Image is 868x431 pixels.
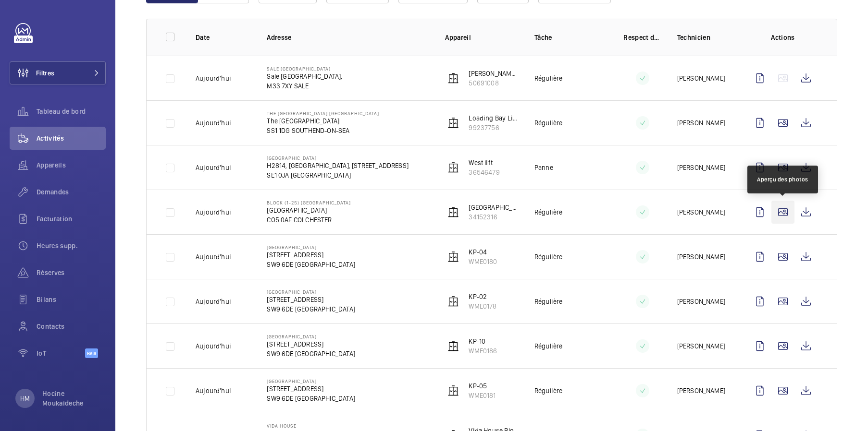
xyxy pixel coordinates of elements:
[677,118,725,128] p: [PERSON_NAME]
[534,163,553,172] p: Panne
[469,292,496,301] p: KP-02
[267,295,355,304] p: [STREET_ADDRESS]
[534,73,563,83] p: Régulière
[196,386,231,395] p: Aujourd'hui
[37,160,106,170] span: Appareils
[469,203,519,212] p: [GEOGRAPHIC_DATA]
[267,339,355,349] p: [STREET_ADDRESS]
[469,78,519,88] p: 50691008
[447,340,459,352] img: elevator.svg
[37,348,85,358] span: IoT
[447,206,459,218] img: elevator.svg
[267,289,355,295] p: [GEOGRAPHIC_DATA]
[267,244,355,250] p: [GEOGRAPHIC_DATA]
[267,116,379,126] p: The [GEOGRAPHIC_DATA]
[196,297,231,306] p: Aujourd'hui
[267,250,355,260] p: [STREET_ADDRESS]
[677,297,725,306] p: [PERSON_NAME]
[267,334,355,339] p: [GEOGRAPHIC_DATA]
[37,268,106,277] span: Réserves
[42,389,100,408] p: Hocine Moukaideche
[534,207,563,217] p: Régulière
[677,386,725,395] p: [PERSON_NAME]
[677,252,725,262] p: [PERSON_NAME]
[37,107,106,116] span: Tableau de bord
[469,381,496,391] p: KP-05
[36,68,54,78] span: Filtres
[447,251,459,263] img: elevator.svg
[677,73,725,83] p: [PERSON_NAME]
[677,163,725,172] p: [PERSON_NAME]
[267,349,355,359] p: SW9 6DE [GEOGRAPHIC_DATA]
[267,72,342,81] p: Sale [GEOGRAPHIC_DATA],
[196,207,231,217] p: Aujourd'hui
[196,118,231,128] p: Aujourd'hui
[20,394,30,403] p: HM
[37,241,106,251] span: Heures supp.
[37,214,106,224] span: Facturation
[469,336,497,346] p: KP-10
[267,110,379,116] p: The [GEOGRAPHIC_DATA] [GEOGRAPHIC_DATA]
[447,385,459,396] img: elevator.svg
[469,257,497,266] p: WME0180
[196,341,231,351] p: Aujourd'hui
[623,33,661,42] p: Respect délai
[267,205,351,215] p: [GEOGRAPHIC_DATA]
[267,260,355,269] p: SW9 6DE [GEOGRAPHIC_DATA]
[196,73,231,83] p: Aujourd'hui
[267,215,351,225] p: CO5 0AF COLCHESTER
[37,187,106,197] span: Demandes
[447,162,459,173] img: elevator.svg
[469,69,519,78] p: [PERSON_NAME]-LIFT
[469,391,496,400] p: WME0181
[37,133,106,143] span: Activités
[469,301,496,311] p: WME0178
[267,170,409,180] p: SE1 0JA [GEOGRAPHIC_DATA]
[757,175,808,184] div: Aperçu des photos
[534,297,563,306] p: Régulière
[267,81,342,91] p: M33 7XY SALE
[10,61,106,84] button: Filtres
[267,304,355,314] p: SW9 6DE [GEOGRAPHIC_DATA]
[447,296,459,307] img: elevator.svg
[469,158,499,168] p: West lift
[267,33,430,42] p: Adresse
[267,66,342,72] p: Sale [GEOGRAPHIC_DATA]
[677,341,725,351] p: [PERSON_NAME]
[469,113,519,123] p: Loading Bay Lift- CP10643
[267,155,409,161] p: [GEOGRAPHIC_DATA]
[37,295,106,304] span: Bilans
[677,33,733,42] p: Technicien
[469,247,497,257] p: KP-04
[267,126,379,135] p: SS1 1DG SOUTHEND-ON-SEA
[748,33,818,42] p: Actions
[196,163,231,172] p: Aujourd'hui
[534,386,563,395] p: Régulière
[267,384,355,394] p: [STREET_ADDRESS]
[534,118,563,128] p: Régulière
[534,33,608,42] p: Tâche
[85,348,98,358] span: Beta
[469,123,519,132] p: 99237756
[196,33,251,42] p: Date
[469,212,519,222] p: 34152316
[196,252,231,262] p: Aujourd'hui
[534,341,563,351] p: Régulière
[677,207,725,217] p: [PERSON_NAME]
[267,394,355,403] p: SW9 6DE [GEOGRAPHIC_DATA]
[37,322,106,331] span: Contacts
[267,161,409,170] p: H2814, [GEOGRAPHIC_DATA], [STREET_ADDRESS]
[534,252,563,262] p: Régulière
[447,72,459,84] img: elevator.svg
[267,378,355,384] p: [GEOGRAPHIC_DATA]
[469,346,497,356] p: WME0186
[267,200,351,205] p: Block (1-25) [GEOGRAPHIC_DATA]
[445,33,519,42] p: Appareil
[447,117,459,129] img: elevator.svg
[469,168,499,177] p: 36546479
[267,423,372,429] p: Vida House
